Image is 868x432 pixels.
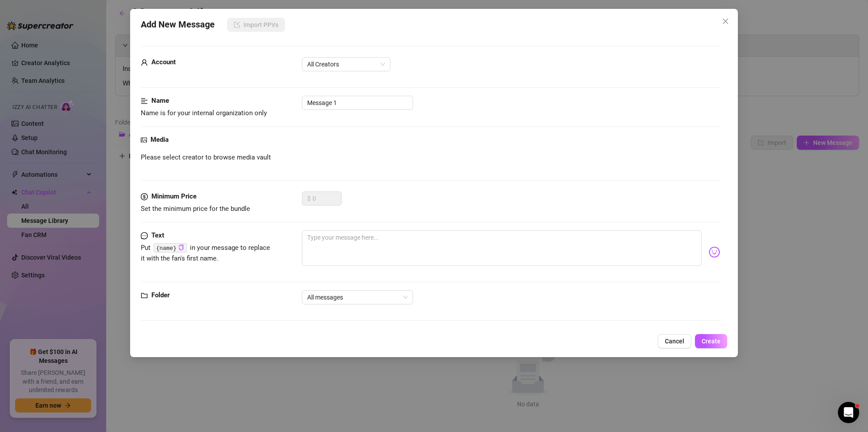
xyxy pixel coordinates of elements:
strong: Folder [151,291,170,299]
span: Please select creator to browse media vault [141,152,271,163]
strong: Minimum Price [151,192,197,200]
img: svg%3e [709,246,720,258]
span: Create [702,338,721,345]
span: align-left [141,96,148,106]
button: Click to Copy [178,245,184,251]
button: Create [695,334,727,348]
button: Import PPVs [227,18,285,32]
span: Cancel [665,338,684,345]
span: Put in your message to replace it with the fan's first name. [141,244,270,262]
span: folder [141,290,148,301]
strong: Text [151,231,164,239]
iframe: Intercom live chat [838,402,859,423]
span: Close [718,18,733,25]
button: Close [718,14,733,28]
code: {name} [154,243,187,253]
span: message [141,230,148,241]
strong: Account [151,58,176,66]
span: user [141,57,148,68]
span: Set the minimum price for the bundle [141,205,250,213]
span: All messages [307,291,408,304]
span: copy [178,245,184,250]
span: close [722,18,729,25]
span: picture [141,135,147,145]
span: dollar [141,191,148,202]
button: Cancel [658,334,691,348]
span: Name is for your internal organization only [141,109,267,117]
span: Add New Message [141,18,215,32]
strong: Media [150,136,169,144]
span: All Creators [307,58,385,71]
strong: Name [151,97,169,105]
input: Enter a name [302,96,413,110]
